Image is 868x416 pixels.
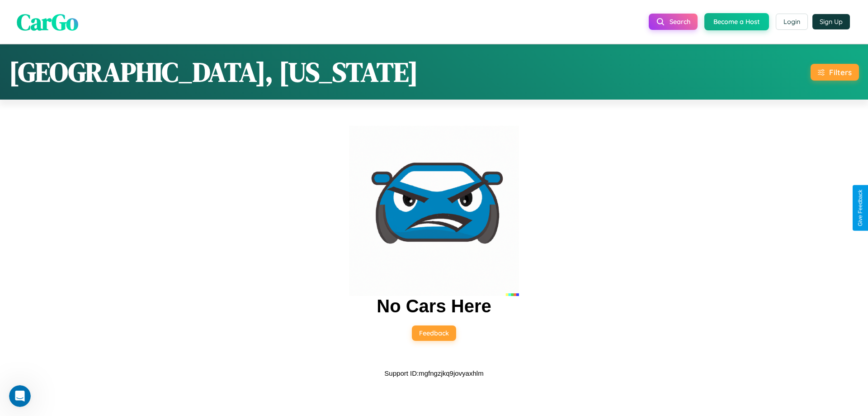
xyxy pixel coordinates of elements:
button: Login [776,14,808,30]
div: Give Feedback [857,190,863,226]
h1: [GEOGRAPHIC_DATA], [US_STATE] [9,53,418,91]
span: CarGo [17,6,78,37]
button: Become a Host [704,13,769,30]
button: Sign Up [812,14,850,29]
p: Support ID: mgfngzjkq9jovyaxhlm [384,367,483,379]
button: Search [649,14,698,30]
button: Feedback [412,325,456,341]
h2: No Cars Here [377,296,491,316]
div: Filters [829,67,852,77]
img: car [349,126,519,296]
iframe: Intercom live chat [9,385,31,407]
span: Search [670,18,690,26]
button: Filters [811,64,859,81]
